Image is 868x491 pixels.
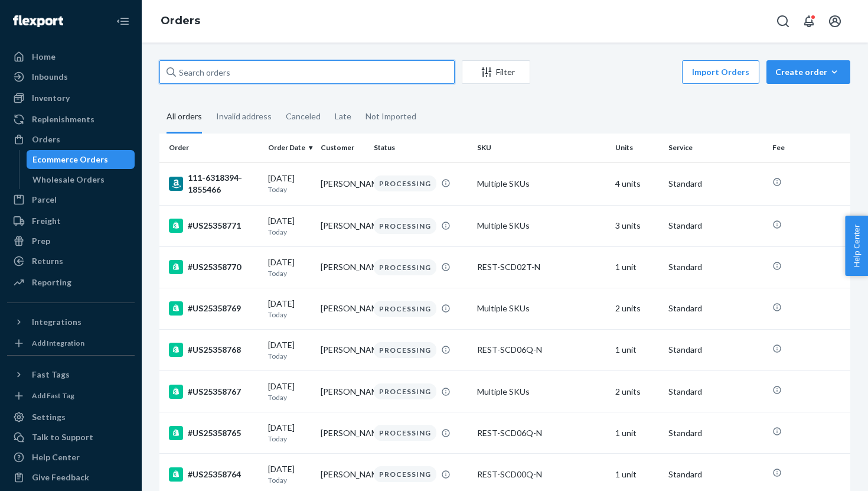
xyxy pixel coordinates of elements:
[7,252,135,271] a: Returns
[7,89,135,108] a: Inventory
[7,408,135,427] a: Settings
[316,246,369,288] td: [PERSON_NAME]
[169,172,259,196] div: 111-6318394-1855466
[369,134,473,162] th: Status
[169,219,259,233] div: #US25358771
[7,273,135,292] a: Reporting
[268,339,312,361] div: [DATE]
[472,134,611,162] th: SKU
[32,92,70,104] div: Inventory
[268,310,312,320] p: Today
[216,101,272,132] div: Invalid address
[32,338,84,348] div: Add Integration
[32,369,70,381] div: Fast Tags
[316,162,369,205] td: [PERSON_NAME]
[169,426,259,440] div: #US25358765
[775,66,841,78] div: Create order
[477,427,606,439] div: REST-SCD06Q-N
[668,386,763,398] p: Standard
[268,298,312,320] div: [DATE]
[169,385,259,399] div: #US25358767
[477,469,606,480] div: REST-SCD00Q-N
[682,60,759,84] button: Import Orders
[32,71,68,83] div: Inbounds
[268,256,312,278] div: [DATE]
[268,227,312,237] p: Today
[366,101,416,132] div: Not Imported
[668,261,763,273] p: Standard
[374,218,436,234] div: PROCESSING
[316,205,369,246] td: [PERSON_NAME]
[111,9,135,33] button: Close Navigation
[316,288,369,329] td: [PERSON_NAME]
[374,301,436,317] div: PROCESSING
[611,205,664,246] td: 3 units
[263,134,316,162] th: Order Date
[611,288,664,329] td: 2 units
[32,391,74,401] div: Add Fast Tag
[472,288,611,329] td: Multiple SKUs
[7,130,135,149] a: Orders
[169,260,259,274] div: #US25358770
[32,194,57,206] div: Parcel
[32,235,50,247] div: Prep
[374,342,436,358] div: PROCESSING
[7,313,135,331] button: Integrations
[7,389,135,403] a: Add Fast Tag
[374,466,436,482] div: PROCESSING
[766,60,850,84] button: Create order
[374,175,436,191] div: PROCESSING
[771,9,795,33] button: Open Search Box
[768,134,850,162] th: Fee
[611,329,664,370] td: 1 unit
[316,412,369,454] td: [PERSON_NAME]
[151,4,210,38] ol: breadcrumbs
[32,154,108,165] div: Ecommerce Orders
[611,412,664,454] td: 1 unit
[7,232,135,251] a: Prep
[268,475,312,485] p: Today
[7,47,135,66] a: Home
[169,301,259,316] div: #US25358769
[161,14,200,27] a: Orders
[7,448,135,467] a: Help Center
[268,422,312,444] div: [DATE]
[32,316,81,328] div: Integrations
[797,9,821,33] button: Open notifications
[32,174,105,186] div: Wholesale Orders
[7,190,135,209] a: Parcel
[611,134,664,162] th: Units
[7,365,135,384] button: Fast Tags
[668,344,763,356] p: Standard
[611,371,664,412] td: 2 units
[462,66,530,78] div: Filter
[668,469,763,480] p: Standard
[159,134,263,162] th: Order
[374,259,436,275] div: PROCESSING
[268,463,312,485] div: [DATE]
[374,425,436,441] div: PROCESSING
[7,336,135,350] a: Add Integration
[668,427,763,439] p: Standard
[7,428,135,447] a: Talk to Support
[472,162,611,205] td: Multiple SKUs
[32,472,89,483] div: Give Feedback
[472,205,611,246] td: Multiple SKUs
[268,184,312,194] p: Today
[268,434,312,444] p: Today
[668,220,763,232] p: Standard
[167,101,202,134] div: All orders
[477,261,606,273] div: REST-SCD02T-N
[32,451,80,463] div: Help Center
[7,110,135,129] a: Replenishments
[169,343,259,357] div: #US25358768
[668,303,763,314] p: Standard
[268,351,312,361] p: Today
[374,383,436,399] div: PROCESSING
[32,431,93,443] div: Talk to Support
[462,60,530,84] button: Filter
[32,134,60,145] div: Orders
[7,67,135,86] a: Inbounds
[159,60,455,84] input: Search orders
[472,371,611,412] td: Multiple SKUs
